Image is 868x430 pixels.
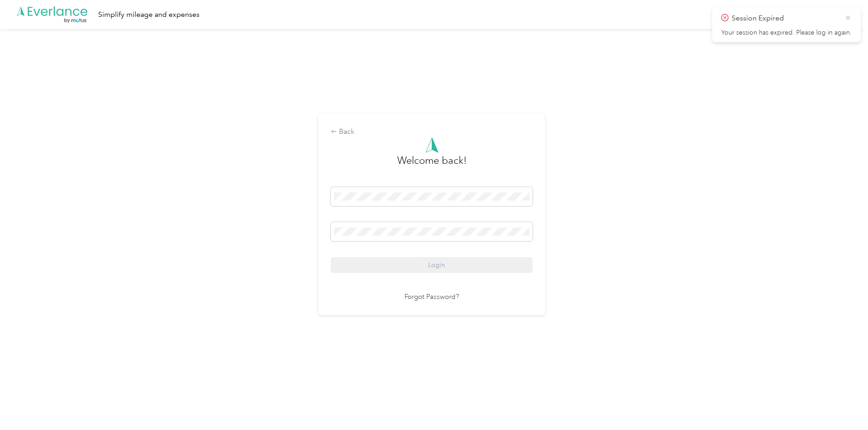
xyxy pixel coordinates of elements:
[98,9,200,20] div: Simplify mileage and expenses
[721,29,852,37] p: Your session has expired. Please log in again.
[331,126,533,137] div: Back
[404,292,459,303] a: Forgot Password?
[397,153,467,177] h3: greeting
[732,13,838,24] p: Session Expired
